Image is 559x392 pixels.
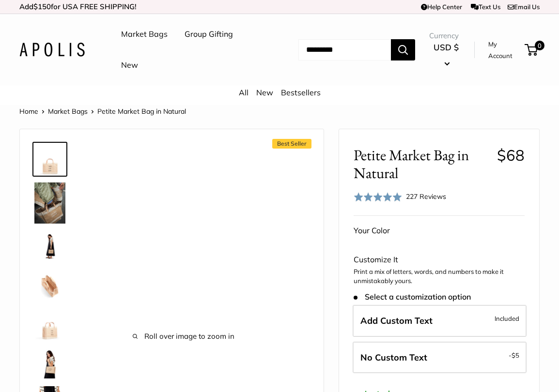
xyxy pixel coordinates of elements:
[239,88,248,97] a: All
[32,181,67,226] a: Petite Market Bag in Natural
[32,142,67,177] a: Petite Market Bag in Natural
[34,182,65,224] img: Petite Market Bag in Natural
[512,351,519,359] span: $5
[32,346,67,380] a: Petite Market Bag in Natural
[354,146,489,182] span: Petite Market Bag in Natural
[535,41,544,50] span: 0
[281,88,321,97] a: Bestsellers
[429,29,463,43] span: Currency
[488,38,521,62] a: My Account
[34,144,65,175] img: Petite Market Bag in Natural
[33,2,51,11] span: $150
[298,39,391,60] input: Search...
[434,42,459,52] span: USD $
[32,229,67,264] a: Petite Market Bag in Natural
[354,267,525,286] p: Print a mix of letters, words, and numbers to make it unmistakably yours.
[421,3,462,11] a: Help Center
[495,313,519,324] span: Included
[121,27,168,42] a: Market Bags
[32,268,67,303] a: description_Spacious inner area with room for everything.
[256,88,273,97] a: New
[471,3,500,11] a: Text Us
[121,58,138,73] a: New
[34,309,65,340] img: Petite Market Bag in Natural
[429,40,463,71] button: USD $
[34,347,65,378] img: Petite Market Bag in Natural
[508,3,540,11] a: Email Us
[19,43,85,57] img: Apolis
[497,146,525,165] span: $68
[360,352,427,363] span: No Custom Text
[353,305,527,337] label: Add Custom Text
[185,27,233,42] a: Group Gifting
[354,253,525,267] div: Customize It
[526,44,538,56] a: 0
[48,107,88,116] a: Market Bags
[354,224,525,238] div: Your Color
[391,39,415,60] button: Search
[406,192,446,201] span: 227 Reviews
[19,107,38,116] a: Home
[32,307,67,342] a: Petite Market Bag in Natural
[354,292,470,302] span: Select a customization option
[97,107,186,116] span: Petite Market Bag in Natural
[34,231,65,262] img: Petite Market Bag in Natural
[272,139,311,149] span: Best Seller
[34,270,65,301] img: description_Spacious inner area with room for everything.
[353,342,527,374] label: Leave Blank
[97,330,270,343] span: Roll over image to zoom in
[509,349,519,361] span: -
[360,315,433,326] span: Add Custom Text
[19,105,186,118] nav: Breadcrumb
